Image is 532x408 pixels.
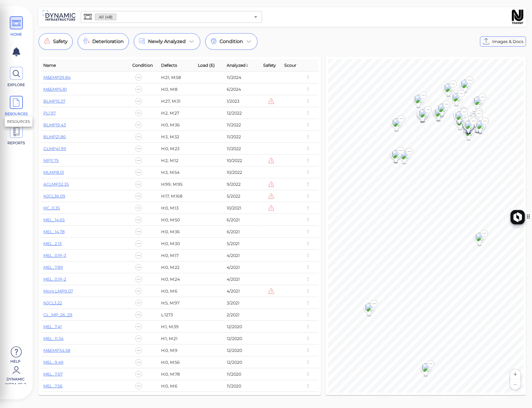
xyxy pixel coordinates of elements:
[43,170,64,175] a: MLMP8.01
[227,74,259,80] div: 11/2024
[227,276,259,282] div: 4/2021
[227,229,259,235] div: 6/2021
[492,38,523,45] span: Images & Docs
[161,134,193,140] div: H:3, M:32
[43,336,63,341] a: MEL_11.34
[161,86,193,92] div: H:0, M:8
[161,276,193,282] div: H:0, M:24
[161,193,193,199] div: H:17, M:168
[43,348,70,353] a: M&EMP34.58
[161,336,193,342] div: H:1, M:21
[4,82,29,88] span: EXPLORE
[43,75,71,80] a: M&EMP29.84
[43,300,62,306] a: NJCL3.22
[161,158,193,163] div: H:2, M:12
[510,369,520,380] button: Zoom in
[245,63,249,67] img: sort_z_to_a
[227,241,259,247] div: 5/2021
[227,312,259,318] div: 2/2021
[227,181,259,187] div: 9/2022
[227,122,259,128] div: 11/2022
[43,229,65,234] a: MEL_14.78
[161,288,193,294] div: H:0, M:6
[227,383,259,389] div: 11/2020
[161,347,193,353] div: H:0, M:9
[227,371,259,377] div: 11/2020
[43,265,63,270] a: MEL_7.89
[227,288,259,294] div: 4/2021
[43,372,63,377] a: MEL_7.07
[43,99,65,104] a: BLMP15.37
[252,13,260,21] button: Open
[198,62,215,69] span: Load (E)
[43,360,63,365] a: MEL_9.49
[43,62,56,69] span: Name
[161,253,193,258] div: H:0, M:17
[227,169,259,175] div: 10/2022
[161,205,193,211] div: H:0, M:13
[220,38,243,45] span: Condition
[227,110,259,116] div: 12/2022
[507,381,528,404] iframe: Chat
[43,87,67,92] a: M&EMP5.81
[161,324,193,330] div: H:1, M:39
[43,134,66,139] a: BLMP21.86
[510,380,520,390] button: Zoom out
[227,324,259,330] div: 12/2020
[161,383,193,389] div: H:0, M:6
[43,110,56,116] a: PL1.97
[227,134,259,140] div: 11/2022
[284,62,296,69] span: Scour
[43,122,66,128] a: BLMP19.43
[43,182,69,187] a: ACLMP32.35
[43,205,60,211] a: HC_0.35
[95,14,116,20] span: All (48)
[227,336,259,342] div: 12/2020
[227,217,259,223] div: 6/2021
[227,253,259,258] div: 4/2021
[161,217,193,223] div: H:0, M:50
[161,169,193,175] div: H:3, M:54
[43,146,66,151] a: GLMP41.99
[4,111,29,117] span: RESOURCES
[227,347,259,353] div: 12/2020
[227,359,259,365] div: 12/2020
[43,324,62,329] a: MEL_7.41
[227,86,259,92] div: 6/2024
[43,217,65,223] a: MEL_14.65
[43,241,62,246] a: MEL_2.13
[227,158,259,163] div: 10/2022
[43,158,59,163] a: MP11.75
[161,181,193,187] div: H:99, M:95
[43,383,63,389] a: MEL_7.56
[227,300,259,306] div: 3/2021
[148,38,186,45] span: Newly Analyzed
[161,74,193,80] div: H:21, M:58
[227,264,259,270] div: 4/2021
[161,146,193,152] div: H:0, M:23
[4,140,29,146] span: REPORTS
[43,253,66,258] a: MEL_0.91-3
[227,205,259,211] div: 10/2021
[161,371,193,377] div: H:0, M:78
[227,98,259,104] div: 1/2023
[227,62,249,69] span: Analyzed
[161,359,193,365] div: H:0, M:56
[92,38,124,45] span: Deterioration
[161,98,193,104] div: H:27, M:31
[43,288,73,294] a: Mont.LMP9.07
[161,241,193,247] div: H:0, M:30
[132,62,153,69] span: Condition
[43,277,66,282] a: MEL_0.91-2
[161,312,193,318] div: L:1273
[263,62,276,69] span: Safety
[43,312,72,317] a: GL_MP_26_29
[161,264,193,270] div: H:0, M:22
[328,59,524,393] canvas: Map
[53,38,68,45] span: Safety
[161,300,193,306] div: H:5, M:97
[227,146,259,152] div: 11/2022
[3,359,28,363] span: Help
[227,193,259,199] div: 5/2022
[43,193,65,199] a: NJCL36.09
